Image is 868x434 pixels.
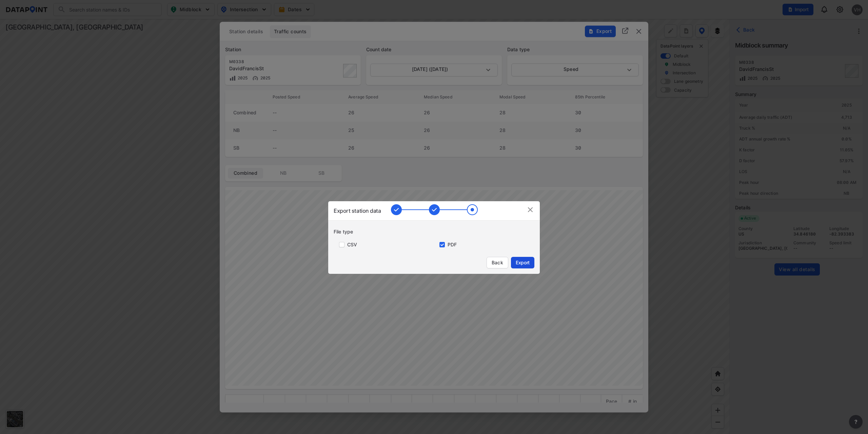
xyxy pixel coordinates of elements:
[491,259,504,266] span: Back
[526,206,534,214] img: IvGo9hDFjq0U70AQfCTEoVEAFwAAAAASUVORK5CYII=
[347,241,357,248] label: CSV
[448,241,457,248] label: PDF
[515,259,530,266] span: Export
[334,228,540,235] div: File type
[391,204,478,215] img: 1r8AAAAASUVORK5CYII=
[334,207,381,215] div: Export station data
